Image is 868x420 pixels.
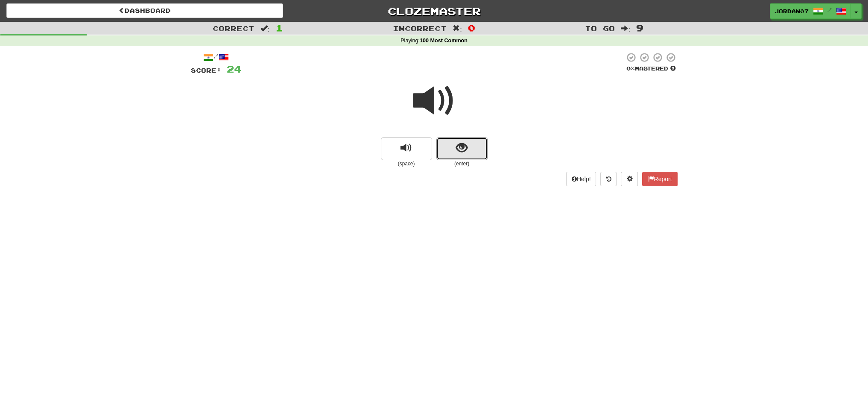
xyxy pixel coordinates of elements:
button: Help! [566,172,596,186]
a: Jordan07 / [770,3,851,19]
button: replay audio [381,137,432,160]
span: 0 % [626,65,635,72]
span: / [827,7,832,13]
span: 1 [276,23,283,33]
span: Score: [191,67,222,74]
strong: 100 Most Common [420,38,468,44]
span: Correct [213,24,254,32]
div: Mastered [625,65,678,73]
span: Jordan07 [774,7,809,15]
small: (space) [381,160,432,167]
span: : [453,25,462,32]
span: 9 [636,23,643,33]
button: Report [642,172,677,186]
a: Dashboard [6,3,283,18]
div: / [191,52,241,63]
span: 0 [468,23,475,33]
span: : [621,25,630,32]
a: Clozemaster [296,3,573,18]
span: Incorrect [393,24,447,32]
button: Round history (alt+y) [600,172,617,186]
span: 24 [227,64,241,74]
small: (enter) [436,160,488,167]
span: : [260,25,270,32]
span: To go [585,24,615,32]
button: show sentence [436,137,488,160]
